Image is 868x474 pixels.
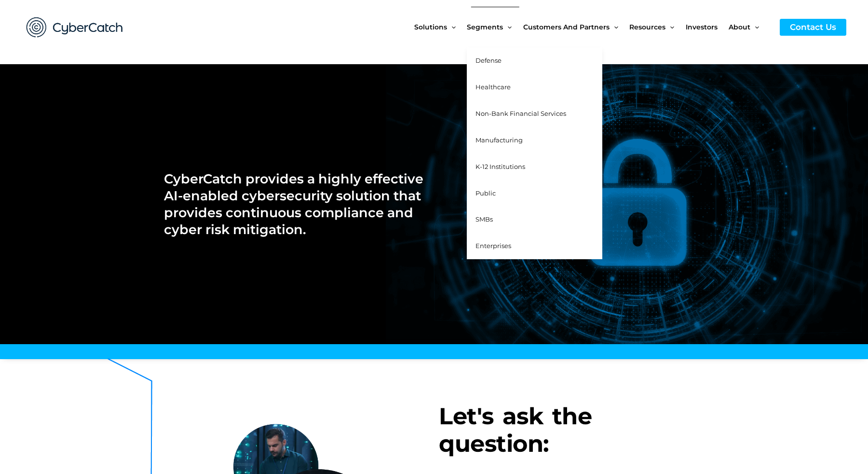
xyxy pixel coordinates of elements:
[686,7,718,47] span: Investors
[610,7,618,47] span: Menu Toggle
[729,7,750,47] span: About
[164,170,423,238] h2: CyberCatch provides a highly effective AI-enabled cybersecurity solution that provides continuous...
[467,206,602,233] a: SMBs
[780,19,846,36] a: Contact Us
[467,153,602,180] a: K-12 Institutions
[665,7,674,47] span: Menu Toggle
[475,163,525,170] span: K-12 Institutions
[475,136,523,144] span: Manufacturing
[475,83,511,91] span: Healthcare
[467,100,602,127] a: Non-Bank Financial Services
[475,189,496,197] span: Public
[686,7,729,47] a: Investors
[475,215,493,223] span: SMBs
[447,7,456,47] span: Menu Toggle
[414,7,447,47] span: Solutions
[523,7,610,47] span: Customers and Partners
[467,127,602,153] a: Manufacturing
[467,233,602,259] a: Enterprises
[475,56,502,64] span: Defense
[439,403,704,458] h3: Let's ask the question:
[17,7,133,47] img: CyberCatch
[750,7,759,47] span: Menu Toggle
[467,7,503,47] span: Segments
[475,110,566,117] span: Non-Bank Financial Services
[629,7,665,47] span: Resources
[503,7,512,47] span: Menu Toggle
[467,47,602,74] a: Defense
[475,242,511,250] span: Enterprises
[467,74,602,100] a: Healthcare
[467,180,602,207] a: Public
[414,7,770,47] nav: Site Navigation: New Main Menu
